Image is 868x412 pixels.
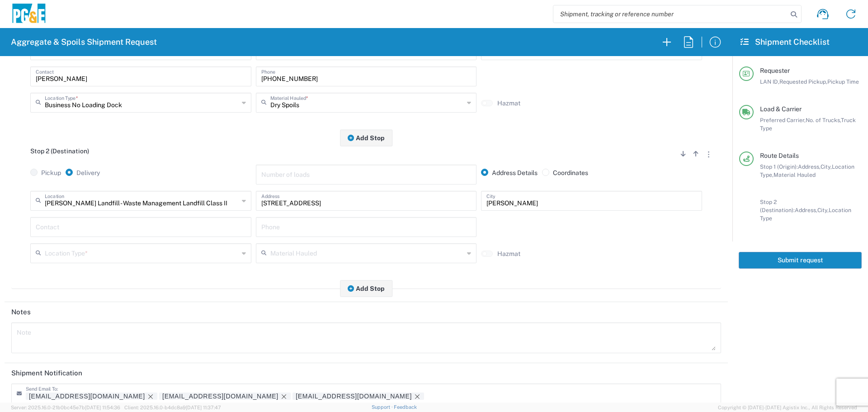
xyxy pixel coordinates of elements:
div: JT48@pge.com [162,393,278,400]
span: City, [821,163,832,170]
span: Address, [795,207,817,213]
span: Requested Pickup, [779,78,827,85]
span: No. of Trucks, [806,117,841,123]
span: Copyright © [DATE]-[DATE] Agistix Inc., All Rights Reserved [718,403,857,412]
delete-icon: Remove tag [412,393,421,400]
span: Stop 2 (Destination) [30,147,89,155]
img: pge [11,4,47,25]
input: Shipment, tracking or reference number [553,5,788,23]
h2: Shipment Notification [11,369,82,378]
delete-icon: Remove tag [278,393,288,400]
div: skkj@pge.com [29,393,145,400]
span: [DATE] 11:54:36 [85,405,120,410]
h2: Aggregate & Spoils Shipment Request [11,37,157,47]
span: Client: 2025.16.0-b4dc8a9 [124,405,221,410]
button: Submit request [739,252,862,269]
span: City, [817,207,829,213]
h2: Notes [11,308,31,317]
div: JT48@pge.com [162,393,288,400]
span: Requester [760,67,790,74]
h2: Shipment Checklist [741,37,830,47]
div: skkj@pge.com [29,393,154,400]
span: Preferred Carrier, [760,117,806,123]
label: Coordinates [542,169,588,177]
span: Load & Carrier [760,105,802,113]
span: LAN ID, [760,78,779,85]
label: Hazmat [497,99,520,107]
div: GCSpoilsTruckRequest@pge.com [296,393,412,400]
span: Pickup Time [827,78,859,85]
a: Support [372,404,394,410]
span: Stop 1 (Origin): [760,163,798,170]
div: GCSpoilsTruckRequest@pge.com [296,393,421,400]
span: Route Details [760,152,799,159]
span: [DATE] 11:37:47 [186,405,221,410]
span: Stop 2 (Destination): [760,199,795,213]
a: Feedback [394,404,417,410]
span: Address, [798,163,821,170]
button: Add Stop [340,280,392,297]
delete-icon: Remove tag [145,393,154,400]
span: Server: 2025.16.0-21b0bc45e7b [11,405,120,410]
label: Hazmat [497,250,520,258]
button: Add Stop [340,129,392,146]
span: Material Hauled [774,171,816,178]
label: Address Details [481,169,538,177]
